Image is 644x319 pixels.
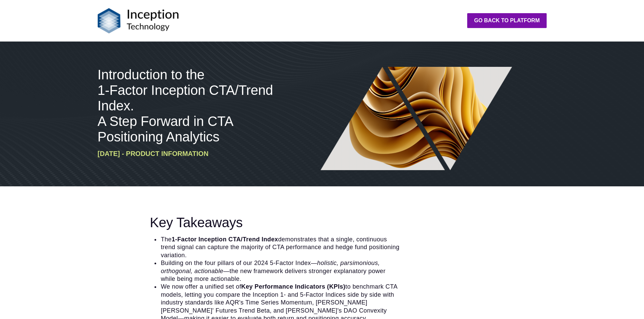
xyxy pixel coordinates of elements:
span: Introduction to the 1-Factor Inception CTA/Trend Index. A Step Forward in CTA Positioning Analytics [98,67,273,144]
h6: [DATE] - Product Information [98,150,282,158]
strong: 1-Factor Inception CTA/Trend Index [172,236,278,243]
li: Building on the four pillars of our 2024 5-Factor Index the new framework delivers stronger expla... [160,259,401,283]
li: The demonstrates that a single, continuous trend signal can capture the majority of CTA performan... [160,236,401,259]
img: Logo [98,8,179,33]
a: Go back to platform [467,13,546,28]
strong: Go back to platform [474,18,540,23]
strong: Key Performance Indicators (KPIs) [241,283,345,290]
h3: Key Takeaways [150,215,401,230]
i: —holistic, parsimonious, orthogonal, actionable— [161,260,380,274]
